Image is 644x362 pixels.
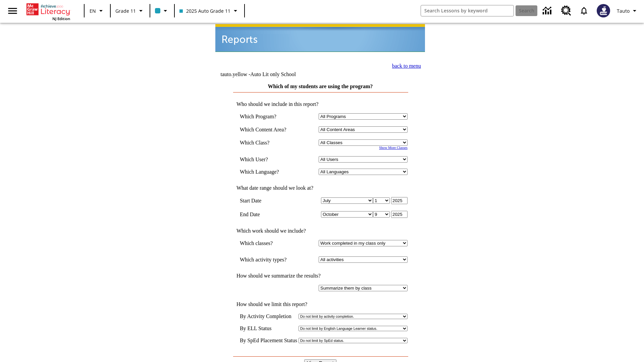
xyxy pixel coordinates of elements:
td: Which Program? [240,113,296,120]
a: Show More Classes [379,146,408,149]
td: How should we summarize the results? [233,273,408,279]
button: Language: EN, Select a language [87,5,108,17]
td: Which Language? [240,169,296,175]
div: Home [26,2,70,21]
td: By ELL Status [240,325,297,331]
button: Grade: Grade 11, Select a grade [113,5,148,17]
a: Notifications [575,2,593,19]
td: Who should we include in this report? [233,101,408,107]
button: Open side menu [3,1,22,21]
td: Start Date [240,197,296,204]
a: Data Center [539,2,557,20]
a: Which of my students are using the program? [268,83,373,89]
td: By Activity Completion [240,313,297,319]
button: Profile/Settings [614,5,641,17]
td: Which classes? [240,240,296,246]
button: Class: 2025 Auto Grade 11, Select your class [177,5,242,17]
td: By SpEd Placement Status [240,338,297,344]
span: EN [90,7,96,14]
td: How should we limit this report? [233,301,408,307]
button: Class color is light blue. Change class color [152,5,172,17]
td: Which Class? [240,139,296,146]
button: Select a new avatar [593,2,614,19]
input: search field [421,5,514,16]
td: Which work should we include? [233,228,408,234]
img: Avatar [597,4,610,17]
a: Resource Center, Will open in new tab [557,2,575,20]
span: NJ Edition [52,16,70,21]
img: header [215,24,425,52]
td: What date range should we look at? [233,185,408,191]
a: back to menu [392,63,421,69]
nobr: Which Content Area? [240,127,286,132]
nobr: Auto Lit only School [250,71,296,77]
span: Tauto [617,7,630,14]
td: Which User? [240,156,296,163]
td: End Date [240,211,296,218]
td: Which activity types? [240,256,296,263]
span: 2025 Auto Grade 11 [179,7,230,14]
span: Grade 11 [115,7,136,14]
td: tauto.yellow - [220,71,343,77]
